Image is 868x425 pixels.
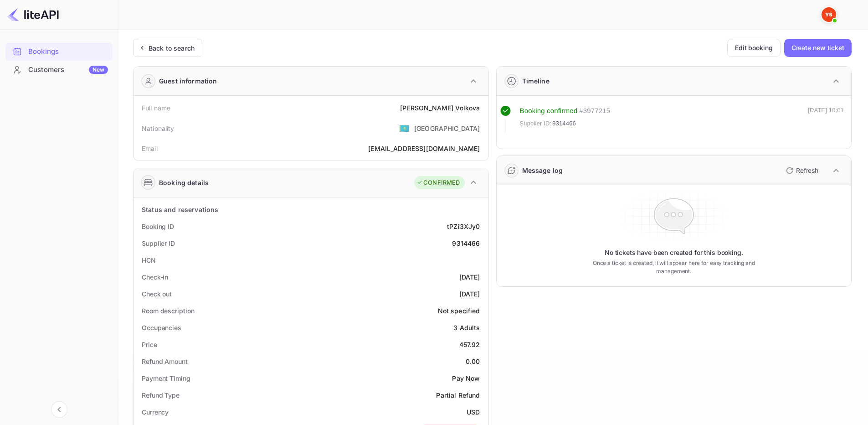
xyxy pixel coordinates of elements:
span: Supplier ID: [520,119,552,128]
div: 3 Adults [453,323,480,332]
span: United States [399,120,410,136]
button: Collapse navigation [51,401,67,418]
div: 9314466 [452,238,480,248]
div: Partial Refund [436,390,480,400]
p: Refresh [796,166,818,175]
div: CustomersNew [5,61,113,79]
div: Booking confirmed [520,106,578,116]
div: Back to search [149,43,195,53]
button: Create new ticket [784,39,852,57]
div: [PERSON_NAME] Volkova [400,103,480,113]
p: Once a ticket is created, it will appear here for easy tracking and management. [578,259,769,275]
div: Refund Amount [142,357,188,366]
div: New [89,66,108,74]
div: Timeline [522,76,550,86]
div: Bookings [5,43,113,61]
div: Nationality [142,124,175,133]
div: USD [467,407,480,417]
div: # 3977215 [579,106,610,116]
div: Check-in [142,272,168,282]
div: CONFIRMED [416,178,460,187]
div: HCN [142,255,156,265]
a: Bookings [5,43,113,60]
div: Not specified [438,306,480,316]
div: Bookings [28,47,108,57]
div: Room description [142,306,194,316]
div: Payment Timing [142,373,190,383]
div: 0.00 [466,357,480,366]
div: Price [142,340,157,349]
div: 457.92 [459,340,480,349]
div: Full name [142,103,170,113]
div: Check out [142,289,172,299]
div: Customers [28,65,108,75]
div: Occupancies [142,323,181,332]
div: [DATE] [459,289,480,299]
div: [DATE] 10:01 [808,106,844,132]
button: Edit booking [727,39,781,57]
div: Message log [522,166,563,175]
div: [EMAIL_ADDRESS][DOMAIN_NAME] [368,144,480,153]
div: Guest information [159,76,217,86]
img: LiteAPI logo [7,7,59,22]
div: [GEOGRAPHIC_DATA] [414,124,480,133]
div: Status and reservations [142,205,218,214]
div: Supplier ID [142,238,175,248]
p: No tickets have been created for this booking. [605,248,743,257]
div: Booking ID [142,222,174,231]
div: Booking details [159,178,209,187]
div: Refund Type [142,390,180,400]
div: Email [142,144,158,153]
div: tPZi3XJy0 [447,222,480,231]
a: CustomersNew [5,61,113,78]
img: Yandex Support [822,7,836,22]
button: Refresh [781,163,822,178]
div: [DATE] [459,272,480,282]
div: Currency [142,407,169,417]
span: 9314466 [552,119,576,128]
div: Pay Now [452,373,480,383]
